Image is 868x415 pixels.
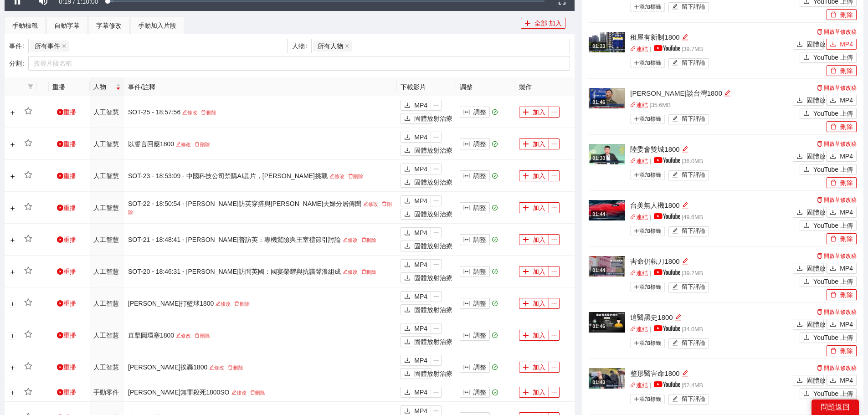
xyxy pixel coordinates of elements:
font: 加入 [533,236,545,243]
span: 加 [523,236,529,244]
button: 加加入 [519,138,549,149]
span: 複製 [817,197,822,203]
span: 下載 [404,211,411,218]
button: 展開行 [9,205,16,212]
button: 下載MP4 [401,291,431,302]
font: 連結 [636,158,648,164]
button: 上傳YouTube 上傳 [800,108,857,119]
img: 65b25c3b-dcf3-41e6-aa8f-8732eb4eed52.jpg [589,144,625,164]
span: 下載 [830,209,836,216]
span: 下載 [404,115,411,123]
button: 刪除刪除 [827,9,857,20]
span: 列寬 [463,236,470,244]
font: 調整 [473,300,486,307]
span: 列寬 [463,141,470,148]
span: 下載 [830,265,836,272]
a: 關聯連結 [630,46,648,52]
font: 調整 [473,268,486,275]
img: yt_logo_rgb_light.a676ea31.png [654,45,680,51]
button: 下載固體放射治療 [401,145,431,156]
font: 刪除 [366,269,376,275]
button: 下載固體放射治療 [793,151,824,162]
button: 省略 [431,195,442,206]
span: 篩選 [28,84,33,89]
span: 編輯 [682,258,688,265]
font: 開啟草修改稿 [824,253,857,259]
span: 省略 [431,198,441,204]
font: 留下評論 [682,60,705,66]
span: 遊戲圈 [57,141,63,147]
button: 省略 [431,259,442,270]
span: 刪除 [830,123,837,131]
font: 留下評論 [682,284,705,290]
button: 編輯留下評論 [668,226,709,236]
span: 省略 [431,261,441,268]
font: 連結 [636,214,648,220]
button: 下載MP4 [401,164,431,174]
span: 關聯 [630,270,636,276]
div: 編輯 [682,32,688,43]
img: 94f8fd52-701e-4596-b54b-158a17a897e9.jpg [589,256,625,277]
span: 下載 [796,153,803,160]
font: 留下評論 [682,4,705,10]
font: 加入 [533,172,545,179]
span: 加 [524,20,531,27]
span: 遊戲圈 [57,300,63,307]
font: 固體放射治療 [806,209,845,216]
span: 編輯 [363,201,368,206]
font: 重播 [63,108,76,116]
span: 編輯 [216,301,221,306]
button: 列寬調整 [460,202,490,213]
button: 編輯留下評論 [668,114,709,124]
font: MP4 [840,265,853,272]
font: 刪除 [200,142,210,147]
span: 刪除 [830,179,837,187]
button: 下載固體放射治療 [401,177,431,188]
div: 編輯 [682,200,688,211]
span: 刪除 [201,110,206,115]
span: 遊戲圈 [57,236,63,243]
button: 展開行 [9,109,16,116]
span: 列寬 [463,173,470,180]
font: MP4 [414,229,427,236]
span: 編輯 [343,237,348,242]
button: 下載MP4 [401,259,431,270]
a: 關聯連結 [630,270,648,277]
button: 省略 [549,138,560,149]
font: 修改 [221,301,231,307]
button: 刪除刪除 [827,65,857,76]
span: 上傳 [803,222,810,230]
span: 列寬 [463,205,470,212]
font: MP4 [840,41,853,48]
span: 刪除 [234,301,239,306]
span: 加 [523,141,529,148]
span: 編輯 [724,90,731,97]
span: 關聯 [630,102,636,108]
font: 調整 [473,204,486,211]
button: 刪除刪除 [827,233,857,244]
span: 下載 [796,97,803,104]
font: 重播 [63,204,76,211]
span: 省略 [431,134,441,140]
font: 修改 [181,142,191,147]
font: 重播 [63,300,76,307]
span: 編輯 [182,110,187,115]
button: 下載MP4 [401,195,431,206]
font: MP4 [414,102,427,109]
span: 遊戲圈 [57,205,63,211]
button: 省略 [549,202,560,213]
button: 下載固體放射治療 [401,272,431,283]
font: MP4 [414,293,427,300]
button: 省略 [549,234,560,245]
button: 加加入 [519,266,549,277]
font: 刪除 [840,11,853,18]
font: 留下評論 [682,228,705,234]
font: 固體放射治療 [414,115,452,122]
button: 上傳YouTube 上傳 [800,164,857,175]
font: 開啟草修改稿 [824,141,857,147]
span: 下載 [404,293,411,301]
button: 省略 [431,100,442,111]
a: 關聯連結 [630,158,648,164]
font: 全部 加入 [534,20,562,27]
font: 調整 [473,172,486,179]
